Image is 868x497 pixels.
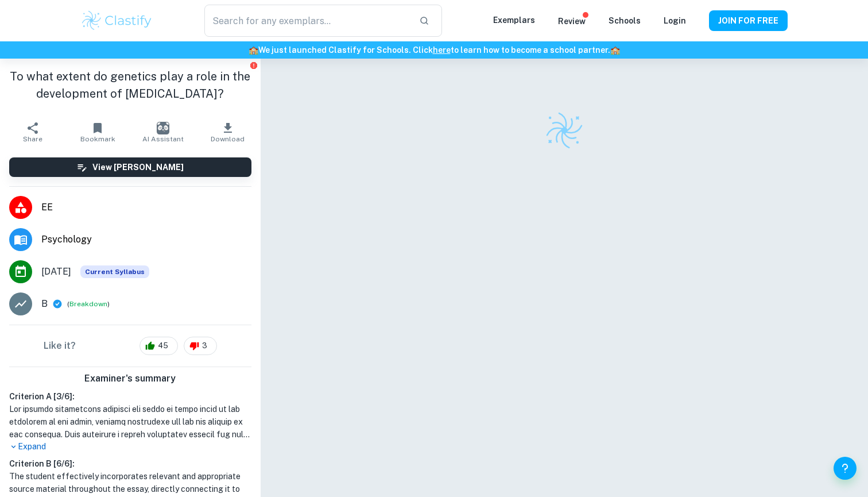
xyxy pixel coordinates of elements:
[69,299,107,309] button: Breakdown
[184,337,217,355] div: 3
[67,299,110,310] span: ( )
[152,340,175,352] span: 45
[9,390,251,403] h6: Criterion A [ 3 / 6 ]:
[65,116,130,148] button: Bookmark
[709,10,788,31] button: JOIN FOR FREE
[204,5,410,37] input: Search for any exemplars...
[41,265,71,279] span: [DATE]
[610,45,620,55] span: 🏫
[41,201,251,214] span: EE
[9,457,251,470] h6: Criterion B [ 6 / 6 ]:
[196,340,214,352] span: 3
[558,15,586,28] p: Review
[9,441,251,453] p: Expand
[92,161,184,174] h6: View [PERSON_NAME]
[5,372,256,386] h6: Examiner's summary
[9,157,251,177] button: View [PERSON_NAME]
[544,110,584,151] img: Clastify logo
[664,16,686,25] a: Login
[9,403,251,441] h1: Lor ipsumdo sitametcons adipisci eli seddo ei tempo incid ut lab etdolorem al eni admin, veniamq ...
[80,265,149,278] div: This exemplar is based on the current syllabus. Feel free to refer to it for inspiration/ideas wh...
[433,45,451,55] a: here
[23,135,42,143] span: Share
[249,45,258,55] span: 🏫
[2,44,866,56] h6: We just launched Clastify for Schools. Click to learn how to become a school partner.
[142,135,184,143] span: AI Assistant
[250,61,258,70] button: Report issue
[41,297,48,311] p: B
[157,122,169,134] img: AI Assistant
[80,265,149,278] span: Current Syllabus
[211,135,245,143] span: Download
[9,68,251,102] h1: To what extent do genetics play a role in the development of [MEDICAL_DATA]?
[195,116,260,148] button: Download
[139,337,178,355] div: 45
[834,457,857,480] button: Help and Feedback
[44,339,76,353] h6: Like it?
[80,135,115,143] span: Bookmark
[130,116,195,148] button: AI Assistant
[609,16,641,25] a: Schools
[80,9,153,32] img: Clastify logo
[41,233,251,246] span: Psychology
[493,14,535,26] p: Exemplars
